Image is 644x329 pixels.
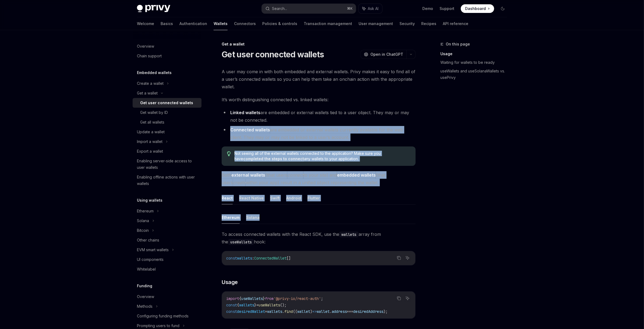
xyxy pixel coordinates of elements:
[270,192,280,204] button: Swift
[368,6,378,11] span: Ask AI
[284,309,293,314] span: find
[347,6,353,11] span: ⌘ K
[137,43,154,50] div: Overview
[222,50,324,59] h1: Get user connected wallets
[421,17,436,30] a: Recipes
[256,303,259,307] span: =
[252,256,254,261] span: :
[137,293,154,300] div: Overview
[222,192,233,204] button: React
[404,295,411,302] button: Ask AI
[133,98,201,108] a: Get user connected wallets
[133,292,201,302] a: Overview
[243,156,304,161] a: completed the steps to connect
[237,309,265,314] span: desiredWallet
[254,256,286,261] span: ConnectedWallet
[347,309,353,314] span: ===
[137,218,149,224] div: Solana
[330,309,332,314] span: .
[137,227,149,234] div: Bitcoin
[254,303,256,307] span: }
[226,296,239,301] span: import
[137,197,162,204] h5: Using wallets
[137,313,189,319] div: Configuring funding methods
[399,17,415,30] a: Security
[234,17,256,30] a: Connectors
[265,309,267,314] span: =
[137,158,198,171] div: Enabling server-side access to user wallets
[443,17,468,30] a: API reference
[222,126,416,141] li: are embedded or external wallets currently available for the web client. They may or may not be l...
[137,266,156,272] div: Whitelabel
[230,127,270,132] strong: Connected wallets
[133,108,201,117] a: Get wallet by ID
[404,254,411,261] button: Ask AI
[140,100,193,106] div: Get user connected wallets
[383,309,388,314] span: );
[310,309,312,314] span: )
[440,67,511,82] a: useWallets and useSolanaWallets vs. usePrivy
[287,172,303,178] em: connect
[137,323,179,329] div: Prompting users to fund
[226,303,237,307] span: const
[137,148,163,155] div: Export a wallet
[332,309,347,314] span: address
[226,256,237,261] span: const
[235,151,410,162] span: Not seeing all of the external wallets connected to the application? Make sure you have any walle...
[137,129,165,135] div: Update a wallet
[137,138,162,145] div: Import a wallet
[339,232,359,237] code: wallets
[440,58,511,67] a: Waiting for wallets to be ready
[214,17,228,30] a: Wallets
[395,254,402,261] button: Copy the contents from the code block
[137,69,172,76] h5: Embedded wallets
[280,303,286,307] span: ();
[133,51,201,61] a: Chain support
[137,283,152,289] h5: Funding
[359,17,393,30] a: User management
[297,309,310,314] span: wallet
[272,5,287,12] div: Search...
[461,4,494,13] a: Dashboard
[239,303,254,307] span: wallets
[321,296,323,301] span: ;
[498,4,507,13] button: Toggle dark mode
[133,255,201,264] a: UI components
[137,237,159,243] div: Other chains
[227,151,231,156] svg: Tip
[282,309,284,314] span: .
[133,117,201,127] a: Get all wallets
[133,156,201,172] a: Enabling server-side access to user wallets
[440,50,511,58] a: Usage
[222,278,238,286] span: Usage
[359,4,382,13] button: Ask AI
[137,80,164,87] div: Create a wallet
[161,17,173,30] a: Basics
[179,17,207,30] a: Authentication
[337,172,376,178] strong: embedded wallets
[286,256,291,261] span: []
[228,239,254,245] code: useWallets
[262,17,297,30] a: Policies & controls
[133,172,201,188] a: Enabling offline actions with user wallets
[237,303,239,307] span: {
[446,41,470,47] span: On this page
[222,96,416,103] span: It’s worth distinguishing connected vs. linked wallets:
[239,192,264,204] button: React Native
[137,208,154,214] div: Ethereum
[353,309,383,314] span: desiredAddress
[137,247,169,253] div: EVM smart wallets
[304,17,352,30] a: Transaction management
[246,211,260,224] button: Solana
[263,296,265,301] span: }
[274,296,321,301] span: '@privy-io/react-auth'
[395,295,402,302] button: Copy the contents from the code block
[226,309,237,314] span: const
[293,309,297,314] span: ((
[231,172,265,178] strong: external wallets
[239,296,241,301] span: {
[140,109,168,116] div: Get wallet by ID
[137,90,158,96] div: Get a wallet
[133,146,201,156] a: Export a wallet
[267,309,282,314] span: wallets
